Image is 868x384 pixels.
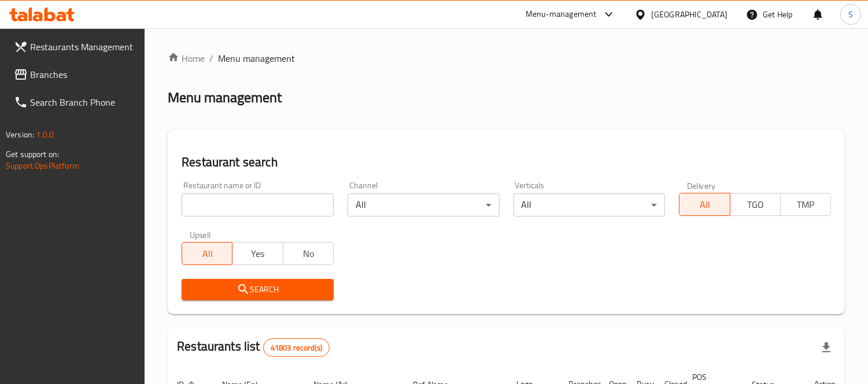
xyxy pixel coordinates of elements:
button: All [182,242,232,265]
div: All [514,193,666,217]
div: [GEOGRAPHIC_DATA] [651,8,727,21]
a: Branches [5,61,145,88]
button: Search [182,279,334,300]
button: All [679,193,730,216]
span: Get support on: [6,147,59,162]
div: Export file [812,334,840,361]
span: Search Branch Phone [30,95,136,109]
nav: breadcrumb [168,51,845,65]
h2: Menu management [168,88,282,107]
span: 1.0.0 [36,127,54,142]
a: Restaurants Management [5,33,145,61]
input: Search for restaurant name or ID.. [182,193,334,217]
span: Search [191,282,324,297]
span: TMP [785,196,826,213]
button: TMP [780,193,831,216]
span: All [684,196,725,213]
span: Branches [30,68,136,81]
span: Menu management [218,51,295,65]
button: No [283,242,334,265]
span: Version: [6,127,34,142]
a: Search Branch Phone [5,88,145,116]
span: All [187,245,228,262]
a: Support.OpsPlatform [6,158,79,173]
span: No [288,245,329,262]
span: Yes [237,245,278,262]
button: TGO [730,193,781,216]
h2: Restaurants list [177,338,330,357]
button: Yes [232,242,283,265]
label: Upsell [190,230,211,238]
span: TGO [735,196,776,213]
div: All [348,193,500,217]
a: Home [168,51,205,65]
div: Total records count [263,338,330,357]
span: Restaurants Management [30,40,136,54]
div: Menu-management [526,8,597,21]
li: / [209,51,213,65]
span: S [848,8,853,21]
h2: Restaurant search [182,154,831,171]
span: 41803 record(s) [264,342,329,353]
label: Delivery [687,181,716,189]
